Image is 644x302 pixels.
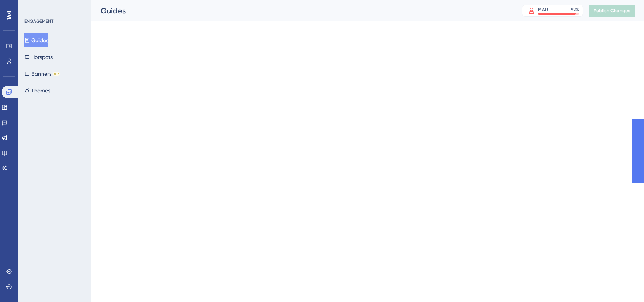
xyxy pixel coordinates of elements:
div: Guides [101,5,503,16]
button: Hotspots [24,50,53,64]
span: Publish Changes [594,8,630,14]
button: BannersBETA [24,67,60,81]
div: MAU [538,6,548,13]
div: ENGAGEMENT [24,18,53,24]
div: 92 % [571,6,579,13]
button: Publish Changes [589,5,635,17]
button: Themes [24,84,50,97]
button: Guides [24,33,48,47]
div: BETA [53,72,60,76]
